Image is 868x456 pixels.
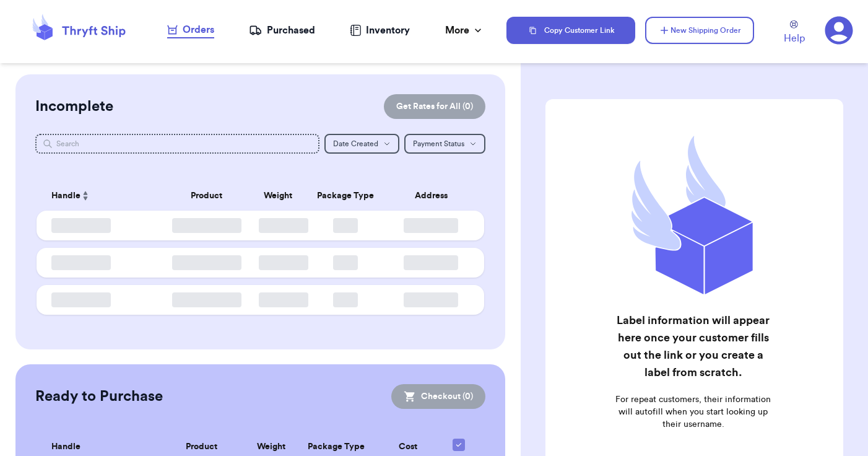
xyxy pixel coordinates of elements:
[162,181,252,211] th: Product
[445,23,484,38] div: More
[167,22,214,37] div: Orders
[51,190,80,203] span: Handle
[167,22,214,38] a: Orders
[324,134,399,154] button: Date Created
[645,17,754,44] button: New Shipping Order
[333,140,378,147] span: Date Created
[506,17,635,44] button: Copy Customer Link
[610,393,776,431] p: For repeat customers, their information will autofill when you start looking up their username.
[610,312,776,381] h2: Label information will appear here once your customer fills out the link or you create a label fr...
[413,140,464,147] span: Payment Status
[35,97,113,116] h2: Incomplete
[350,23,410,38] a: Inventory
[391,384,485,409] button: Checkout (0)
[404,134,485,154] button: Payment Status
[51,441,80,454] span: Handle
[784,20,805,46] a: Help
[384,94,485,119] button: Get Rates for All (0)
[249,23,315,38] a: Purchased
[386,181,484,211] th: Address
[305,181,386,211] th: Package Type
[35,134,319,154] input: Search
[784,31,805,46] span: Help
[80,188,90,203] button: Sort ascending
[35,387,163,406] h2: Ready to Purchase
[251,181,305,211] th: Weight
